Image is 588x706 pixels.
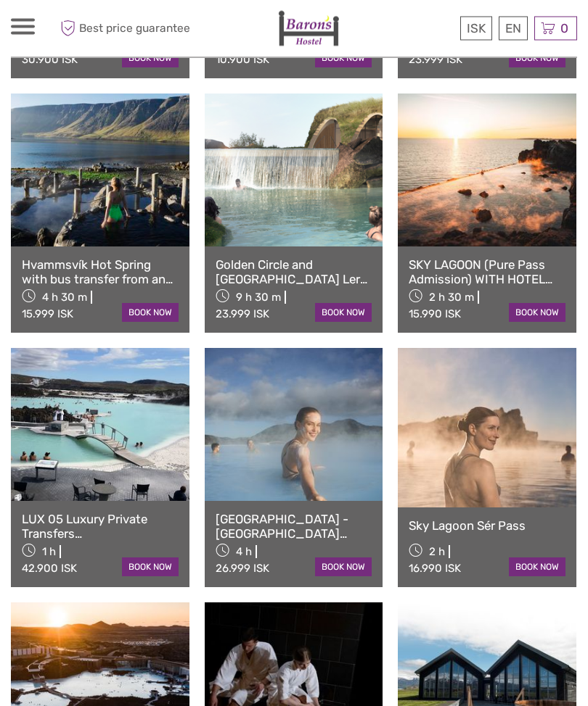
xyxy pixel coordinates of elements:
[216,54,269,67] div: 10.900 ISK
[122,49,179,68] a: book now
[22,54,78,67] div: 30.900 ISK
[315,304,372,323] a: book now
[216,562,269,576] div: 26.999 ISK
[236,546,252,559] span: 4 h
[20,25,164,37] p: We're away right now. Please check back later!
[467,21,486,36] span: ISK
[22,258,179,288] a: Hvammsvík Hot Spring with bus transfer from and to [GEOGRAPHIC_DATA]
[409,258,565,288] a: SKY LAGOON (Pure Pass Admission) WITH HOTEL PICK UP IN [GEOGRAPHIC_DATA]
[57,17,190,41] span: Best price guarantee
[409,54,462,67] div: 23.999 ISK
[509,49,565,68] a: book now
[509,304,565,323] a: book now
[315,558,372,577] a: book now
[409,562,461,576] div: 16.990 ISK
[558,21,571,36] span: 0
[42,291,87,304] span: 4 h 30 m
[429,546,445,559] span: 2 h
[167,22,184,40] button: Open LiveChat chat widget
[409,519,565,533] a: Sky Lagoon Sér Pass
[236,291,281,304] span: 9 h 30 m
[122,304,179,323] a: book now
[429,291,474,304] span: 2 h 30 m
[216,512,372,542] a: [GEOGRAPHIC_DATA] - [GEOGRAPHIC_DATA] Premium including admission
[278,11,339,46] img: 1836-9e372558-0328-4241-90e2-2ceffe36b1e5_logo_small.jpg
[22,512,179,542] a: LUX 05 Luxury Private Transfers [GEOGRAPHIC_DATA] To [GEOGRAPHIC_DATA]
[499,17,528,41] div: EN
[22,308,73,321] div: 15.999 ISK
[122,558,179,577] a: book now
[216,308,269,321] div: 23.999 ISK
[42,546,56,559] span: 1 h
[315,49,372,68] a: book now
[409,308,461,321] div: 15.990 ISK
[22,562,77,576] div: 42.900 ISK
[216,258,372,288] a: Golden Circle and [GEOGRAPHIC_DATA] Lerki Admission
[509,558,565,577] a: book now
